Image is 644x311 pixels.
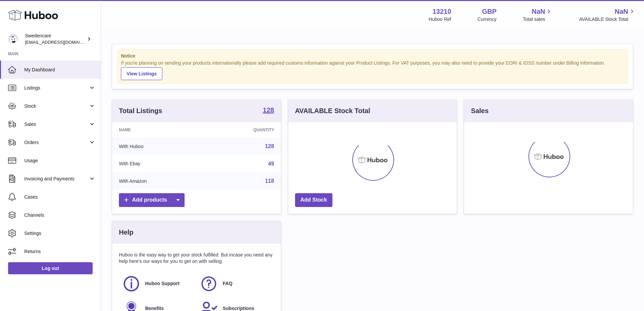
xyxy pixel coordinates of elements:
span: Returns [24,248,96,255]
span: AVAILABLE Stock Total [579,16,636,23]
span: Sales [24,121,89,128]
th: Name [112,122,204,138]
a: NaN AVAILABLE Stock Total [579,7,636,23]
span: NaN [532,7,545,16]
span: Channels [24,212,96,218]
strong: Notice [121,53,624,59]
strong: 128 [263,107,274,113]
div: If you're planning on sending your products internationally please add required customs informati... [121,60,624,80]
span: [EMAIL_ADDRESS][DOMAIN_NAME] [25,39,99,45]
span: Huboo Support [145,280,180,287]
strong: GBP [482,7,496,16]
span: Cases [24,194,96,200]
span: Listings [24,85,89,91]
h3: Total Listings [119,106,162,115]
span: Orders [24,139,89,146]
span: Settings [24,230,96,237]
h3: Help [119,228,133,237]
span: Total sales [523,16,553,23]
a: 118 [265,178,274,184]
a: 49 [268,161,274,167]
div: Swedencare [25,33,86,45]
div: Currency [478,16,497,23]
a: Huboo Support [122,275,193,293]
span: FAQ [223,280,232,287]
a: 128 [263,107,274,115]
span: Stock [24,103,89,109]
span: My Dashboard [24,67,96,73]
a: View Listings [121,67,162,80]
a: Log out [8,262,93,274]
div: Huboo Ref [429,16,451,23]
span: Usage [24,158,96,164]
h3: Sales [471,106,488,115]
a: NaN Total sales [523,7,553,23]
img: gemma.horsfield@swedencare.co.uk [8,34,18,44]
a: Add Stock [295,193,332,207]
p: Huboo is the easy way to get your stock fulfilled. But incase you need any help here's our ways f... [119,252,274,265]
h3: AVAILABLE Stock Total [295,106,370,115]
span: Invoicing and Payments [24,176,89,182]
th: Quantity [204,122,281,138]
td: With Huboo [112,138,204,155]
strong: 13210 [432,7,451,16]
a: 128 [265,143,274,149]
span: NaN [615,7,628,16]
td: With Amazon [112,172,204,190]
a: FAQ [200,275,270,293]
a: Add products [119,193,185,207]
td: With Ebay [112,155,204,173]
